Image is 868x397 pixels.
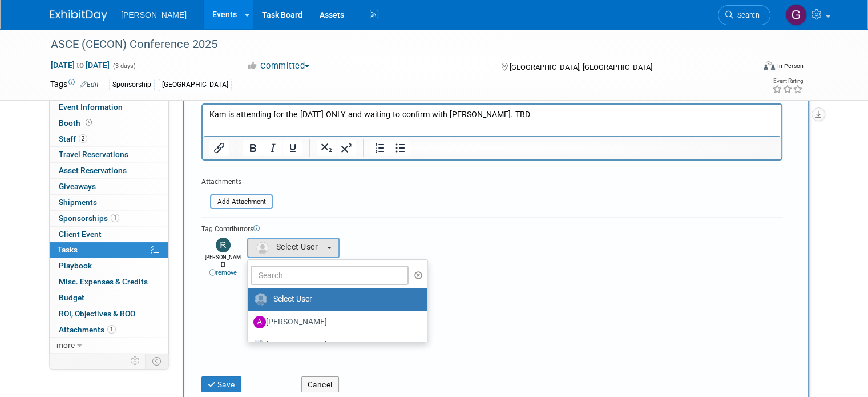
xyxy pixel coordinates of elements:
span: Misc. Expenses & Credits [59,277,148,286]
a: Budget [50,290,168,306]
a: Shipments [50,195,168,210]
a: remove [209,269,237,276]
a: Travel Reservations [50,147,168,162]
span: Event Information [59,102,123,111]
span: Playbook [59,261,92,270]
img: ExhibitDay [50,10,107,21]
a: Event Information [50,99,168,115]
label: [PERSON_NAME] [253,336,416,354]
span: Attachments [59,325,116,334]
label: [PERSON_NAME] [253,313,416,331]
span: Booth not reserved yet [83,118,94,127]
span: Staff [59,134,87,143]
button: Cancel [301,376,339,392]
a: more [50,338,168,353]
label: -- Select User -- [253,290,416,308]
div: Event Rating [772,78,803,84]
iframe: Rich Text Area [203,105,781,136]
button: Bullet list [390,140,410,156]
button: Underline [283,140,302,156]
div: [PERSON_NAME] [204,252,241,278]
div: Sponsorship [109,79,155,91]
span: Giveaways [59,182,96,191]
img: Genee' Mengarelli [785,4,807,26]
button: Italic [263,140,282,156]
button: Bold [243,140,263,156]
div: Event Format [692,59,804,77]
span: (3 days) [112,62,136,70]
a: Misc. Expenses & Credits [50,274,168,290]
a: Booth [50,115,168,131]
span: Tasks [58,245,78,254]
span: [PERSON_NAME] [121,10,187,19]
a: Edit [80,81,99,89]
span: ROI, Objectives & ROO [59,309,135,318]
span: Booth [59,118,94,127]
div: Attachments [201,177,273,187]
button: Numbered list [370,140,390,156]
span: [DATE] [DATE] [50,60,110,70]
button: Committed [243,60,314,72]
span: Asset Reservations [59,166,127,175]
td: Toggle Event Tabs [146,354,169,368]
a: Playbook [50,258,168,274]
a: Attachments1 [50,322,168,338]
div: Tag Contributors [201,222,782,234]
span: Search [733,11,760,19]
span: 1 [111,214,119,222]
img: Unassigned-User-Icon.png [255,293,267,306]
a: Giveaways [50,179,168,194]
span: Travel Reservations [59,150,128,159]
span: Budget [59,293,84,302]
span: to [75,61,86,70]
button: -- Select User -- [247,238,340,258]
img: Format-Inperson.png [764,61,775,70]
a: Staff2 [50,131,168,147]
input: Search [251,266,409,285]
button: Insert/edit link [209,140,229,156]
span: -- Select User -- [255,242,325,251]
a: Asset Reservations [50,163,168,178]
a: Client Event [50,227,168,242]
button: Subscript [317,140,336,156]
a: Search [718,5,770,25]
div: [GEOGRAPHIC_DATA] [159,79,232,91]
button: Superscript [337,140,356,156]
div: ASCE (CECON) Conference 2025 [47,34,740,55]
span: Sponsorships [59,214,119,223]
span: 1 [107,325,116,334]
a: Sponsorships1 [50,211,168,226]
img: Rebecca Deis [216,238,231,252]
button: Save [201,376,241,392]
span: [GEOGRAPHIC_DATA], [GEOGRAPHIC_DATA] [510,63,652,71]
img: A.jpg [253,316,266,328]
a: ROI, Objectives & ROO [50,306,168,322]
a: Tasks [50,242,168,258]
span: Shipments [59,198,97,207]
span: 2 [79,134,87,143]
div: In-Person [777,62,804,70]
td: Personalize Event Tab Strip [126,354,146,368]
span: more [56,340,75,350]
td: Tags [50,78,99,91]
span: Client Event [59,230,102,239]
